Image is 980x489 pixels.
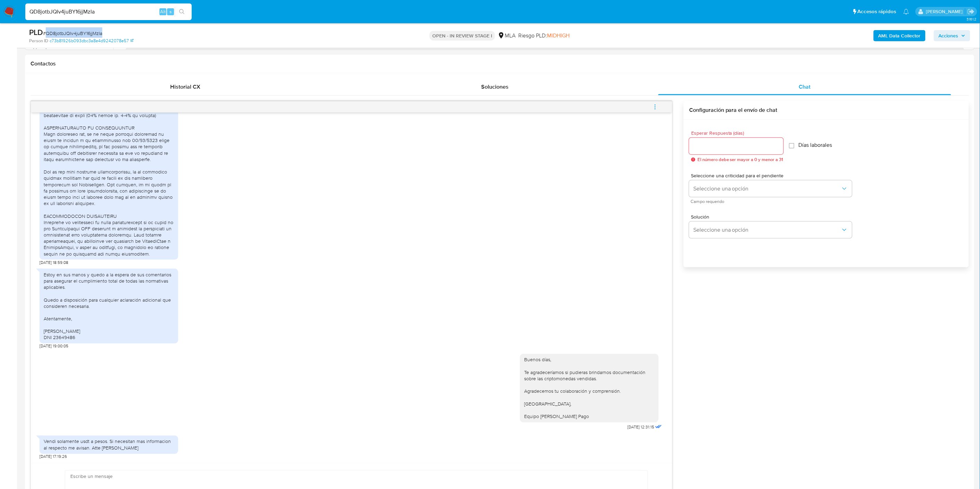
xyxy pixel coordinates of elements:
div: Vendi solamente usdt a pesos. Si necesitan mas informacion al respecto me avisan. Atte [PERSON_NAME] [44,438,174,451]
span: [DATE] 17:19:26 [40,454,67,460]
span: s [170,8,172,15]
h1: Contactos [31,60,969,67]
span: Esperar Respuesta (días) [691,131,786,136]
button: Seleccione una opción [689,222,852,238]
input: days_to_wait [689,142,783,151]
a: Notificaciones [903,9,909,15]
span: El número debe ser mayor a 0 y menor a 31 [697,157,783,162]
p: julieta.rodriguez@mercadolibre.com [926,8,965,15]
span: Historial CX [170,83,200,91]
a: c73b81926b093dbc3a8e4d9242078e57 [50,38,133,44]
span: # QD8jotbJQIv4juBY16jjMzIa [43,30,102,37]
span: Soluciones [481,83,509,91]
span: MIDHIGH [547,32,570,39]
div: Estoy en sus manos y quedo a la espera de sus comentarios para asegurar el cumplimiento total de ... [44,272,174,341]
input: Buscar usuario o caso... [25,7,192,16]
b: Person ID [29,38,48,44]
span: [DATE] 12:31:15 [627,425,654,430]
b: AML Data Collector [878,30,921,41]
span: Seleccione una opción [693,226,841,233]
span: Accesos rápidos [858,8,896,15]
span: 3.161.2 [966,16,977,22]
span: Seleccione una opción [693,185,841,192]
span: Días laborales [799,142,832,149]
a: Salir [968,8,975,15]
span: Riesgo PLD: [518,32,570,39]
span: Solución [691,214,854,219]
button: Seleccione una opción [689,180,852,197]
h3: Configuración para el envío de chat [689,107,963,114]
button: menu-action [644,99,667,115]
span: Seleccione una criticidad para el pendiente [691,173,854,178]
span: [DATE] 19:00:05 [40,344,68,349]
span: [DATE] 18:59:08 [40,260,68,265]
input: Días laborales [789,143,795,149]
div: MLA [498,32,515,39]
button: search-icon [175,7,189,17]
span: Campo requerido [691,200,854,203]
span: Acciones [939,30,959,41]
span: Chat [799,83,810,91]
b: PLD [29,27,43,38]
button: AML Data Collector [874,30,926,41]
span: Alt [160,8,166,15]
button: Acciones [934,30,970,41]
p: OPEN - IN REVIEW STAGE I [430,31,495,41]
div: Buenos días, Te agradeceríamos si pudieras brindarnos documentación sobre las criptomonedas vendi... [524,357,654,420]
